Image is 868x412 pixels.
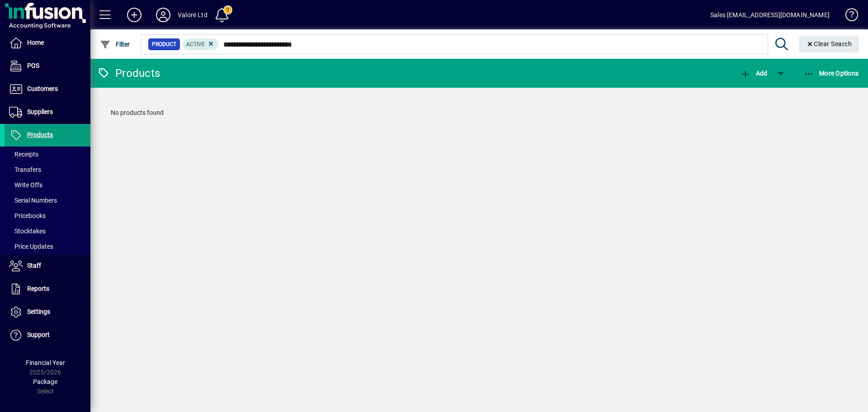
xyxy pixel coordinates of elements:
span: Settings [27,308,50,315]
span: Clear Search [806,40,852,47]
div: Valore Ltd [178,8,208,22]
button: More Options [802,65,861,81]
a: Staff [5,255,90,277]
a: Customers [5,78,90,100]
a: Stocktakes [5,223,90,239]
a: POS [5,55,90,77]
a: Settings [5,301,90,323]
span: Stocktakes [9,227,46,235]
a: Transfers [5,162,90,177]
span: Support [27,331,50,338]
a: Pricebooks [5,208,90,223]
span: Price Updates [9,243,53,250]
button: Filter [98,36,132,52]
a: Write Offs [5,177,90,193]
span: Add [740,70,767,77]
span: Reports [27,285,49,292]
span: Write Offs [9,181,42,189]
a: Reports [5,278,90,300]
span: Customers [27,85,58,92]
span: Filter [100,41,130,48]
span: Package [33,378,57,385]
button: Add [738,65,769,81]
span: Serial Numbers [9,197,57,204]
span: Suppliers [27,108,53,115]
span: Active [186,41,205,47]
a: Receipts [5,147,90,162]
span: More Options [804,70,859,77]
a: Knowledge Base [839,2,857,31]
span: Home [27,39,44,46]
span: Products [27,131,53,138]
span: Transfers [9,166,41,173]
button: Profile [149,7,178,23]
div: No products found [102,99,857,127]
span: Financial Year [26,359,65,366]
a: Home [5,32,90,54]
span: Receipts [9,151,38,158]
a: Support [5,324,90,346]
span: Product [152,40,176,49]
mat-chip: Activation Status: Active [183,38,219,50]
a: Suppliers [5,101,90,123]
a: Serial Numbers [5,193,90,208]
a: Price Updates [5,239,90,254]
button: Clear [799,36,859,52]
div: Sales [EMAIL_ADDRESS][DOMAIN_NAME] [710,8,830,22]
span: POS [27,62,39,69]
span: Pricebooks [9,212,46,219]
span: Staff [27,262,41,269]
button: Add [120,7,149,23]
div: Products [97,66,160,81]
